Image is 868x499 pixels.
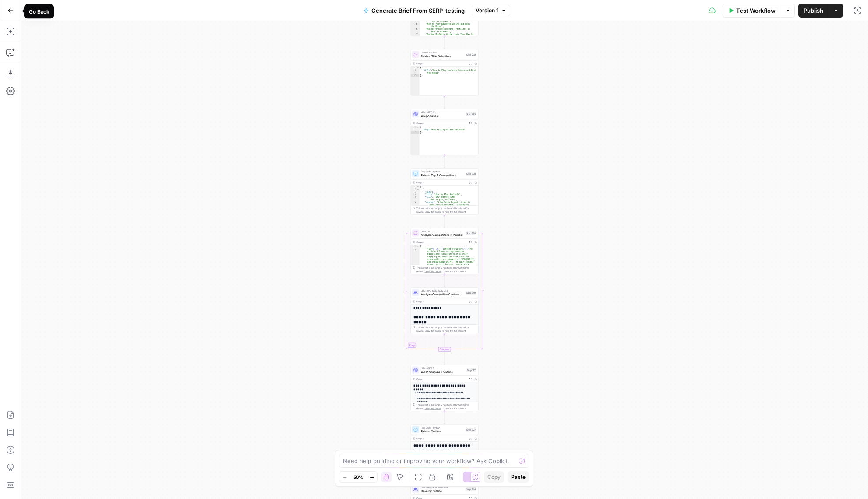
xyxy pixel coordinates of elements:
span: Copy the output [425,330,441,332]
span: Iteration [421,229,464,233]
div: Step 338 [466,172,476,176]
span: Toggle code folding, rows 2 through 7 [417,188,420,191]
span: Run Code · Python [421,426,464,429]
button: Test Workflow [723,4,781,18]
button: Publish [798,4,829,18]
div: Output [416,240,466,244]
span: Analyze Competitors in Parallel [421,232,464,237]
span: Develop outline [421,488,464,493]
div: 3 [411,74,420,77]
div: Step 327 [466,428,476,432]
div: 2 [411,188,420,191]
div: Step 349 [466,291,477,295]
g: Edge from step_339-iteration-end to step_197 [444,352,445,365]
div: Step 339 [466,231,476,235]
span: Publish [804,6,823,15]
g: Edge from step_338 to step_339 [444,215,445,228]
div: 5 [411,23,420,28]
div: This output is too large & has been abbreviated for review. to view the full content. [416,326,476,333]
div: Output [416,181,466,184]
button: Generate Brief From SERP-testing [358,4,470,18]
span: Test Workflow [736,6,776,15]
div: 3 [411,191,420,193]
button: Copy [484,471,504,483]
span: Copy the output [425,211,441,213]
span: Toggle code folding, rows 1 through 3 [417,67,420,69]
span: Extract Top 5 Competitors [421,173,464,177]
span: Version 1 [476,7,498,14]
div: 2 [411,69,420,74]
div: LoopIterationAnalyze Competitors in ParallelStep 339Output[ "```json\n{\n\"content_structure\":\"... [411,228,479,274]
span: LLM · GPT-5 [421,366,464,370]
span: LLM · [PERSON_NAME] 4 [421,289,464,292]
div: 1 [411,126,420,129]
button: Paste [508,471,529,483]
div: 6 [411,28,420,33]
div: Output [416,121,466,125]
span: Toggle code folding, rows 1 through 3 [417,245,420,248]
span: Run Code · Python [421,170,464,173]
span: LLM · GPT-4.1 [421,110,464,114]
div: This output is too large & has been abbreviated for review. to view the full content. [416,266,476,273]
div: This output is too large & has been abbreviated for review. to view the full content. [416,403,476,410]
g: Edge from step_197 to step_327 [444,411,445,424]
span: Toggle code folding, rows 1 through 3 [417,126,420,129]
g: Edge from step_339 to step_349 [444,274,445,287]
div: Output [416,437,466,440]
div: 1 [411,186,420,188]
span: Slug Analysis [421,113,464,118]
div: 4 [411,193,420,196]
g: Edge from step_214 to step_202 [444,36,445,49]
div: Step 334 [466,487,477,491]
div: 7 [411,33,420,39]
div: LLM · GPT-4.1Slug AnalysisStep 273Output{ "slug":"how-to-play-online-roulette"} [411,109,479,155]
span: Copy the output [425,270,441,273]
div: Run Code · PythonExtract Top 5 CompetitorsStep 338Output[ { "rank":1, "title":"How to Play Roulet... [411,169,479,215]
span: 50% [353,474,363,481]
g: Edge from step_202 to step_273 [444,96,445,109]
g: Edge from step_273 to step_338 [444,155,445,168]
span: Copy the output [425,407,441,410]
span: Paste [511,473,526,481]
span: Generate Brief From SERP-testing [371,6,465,15]
div: Human ReviewReview Title SelectionStep 202Output{ "title":"How to Play Roulette Online and Rock t... [411,49,479,96]
div: Step 273 [466,112,476,116]
div: Step 197 [466,368,476,372]
span: Copy [487,473,501,481]
div: Output [416,62,466,65]
div: 3 [411,131,420,134]
span: LLM · [PERSON_NAME] 4 [421,485,464,489]
button: Version 1 [472,5,510,16]
span: Analyze Competitor Content [421,292,464,296]
div: 5 [411,196,420,201]
div: 1 [411,67,420,69]
span: Extract Outline [421,429,464,433]
span: Toggle code folding, rows 1 through 8 [417,186,420,188]
div: 2 [411,129,420,131]
div: Output [416,377,466,381]
div: Complete [438,347,451,352]
div: 2 [411,248,420,471]
div: 1 [411,245,420,248]
div: This output is too large & has been abbreviated for review. to view the full content. [416,207,476,214]
div: Output [416,300,466,303]
span: Human Review [421,51,464,54]
span: Review Title Selection [421,54,464,58]
div: Go Back [28,7,49,15]
div: Complete [411,347,479,352]
div: Step 202 [466,53,476,56]
span: SERP Analysis + Outline [421,369,464,374]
